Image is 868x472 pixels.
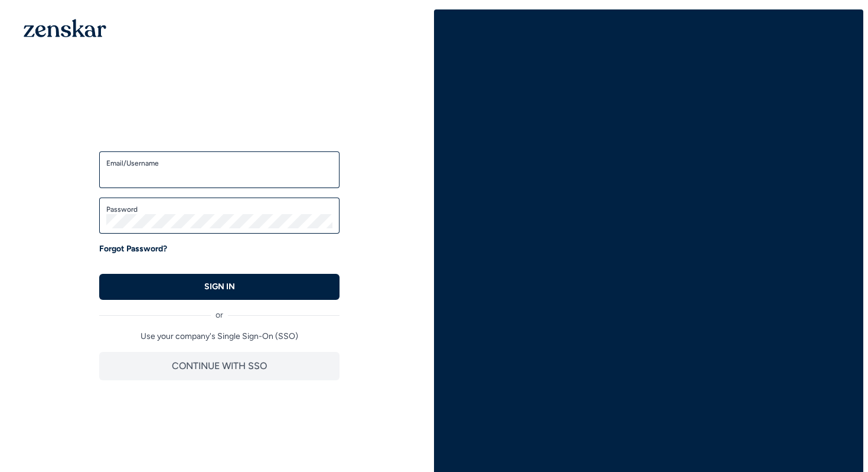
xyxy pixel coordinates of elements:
button: SIGN IN [99,274,340,300]
label: Email/Username [106,159,332,168]
p: SIGN IN [204,281,235,293]
label: Password [106,205,332,214]
p: Use your company's Single Sign-On (SSO) [99,331,340,342]
a: Forgot Password? [99,243,167,255]
button: CONTINUE WITH SSO [99,352,340,380]
div: or [99,300,340,321]
img: 1OGAJ2xQqyY4LXKgY66KYq0eOWRCkrZdAb3gUhuVAqdWPZE9SRJmCz+oDMSn4zDLXe31Ii730ItAGKgCKgCCgCikA4Av8PJUP... [24,19,106,37]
